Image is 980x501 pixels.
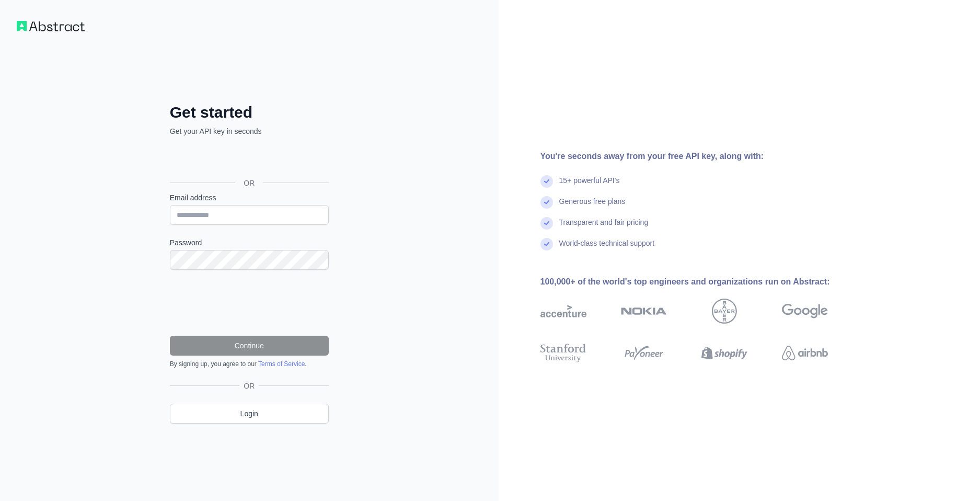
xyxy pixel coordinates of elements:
[701,341,747,365] img: shopify
[559,238,655,259] div: World-class technical support
[170,404,329,424] a: Login
[239,381,259,391] span: OR
[17,21,85,31] img: Workflow
[621,299,667,324] img: nokia
[540,150,861,163] div: You're seconds away from your free API key, along with:
[540,238,553,251] img: check mark
[559,217,649,238] div: Transparent and fair pricing
[170,282,329,323] iframe: reCAPTCHA
[170,103,329,122] h2: Get started
[540,276,861,288] div: 100,000+ of the world's top engineers and organizations run on Abstract:
[540,196,553,209] img: check mark
[258,360,305,368] a: Terms of Service
[540,299,586,324] img: accenture
[235,178,263,188] span: OR
[712,299,737,324] img: bayer
[170,237,329,248] label: Password
[782,341,828,365] img: airbnb
[170,126,329,136] p: Get your API key in seconds
[165,148,332,171] iframe: Botón Iniciar sesión con Google
[170,192,329,203] label: Email address
[540,175,553,188] img: check mark
[559,196,626,217] div: Generous free plans
[559,175,620,196] div: 15+ powerful API's
[621,341,667,365] img: payoneer
[540,217,553,230] img: check mark
[170,336,329,356] button: Continue
[540,341,586,365] img: stanford university
[170,360,329,368] div: By signing up, you agree to our .
[782,299,828,324] img: google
